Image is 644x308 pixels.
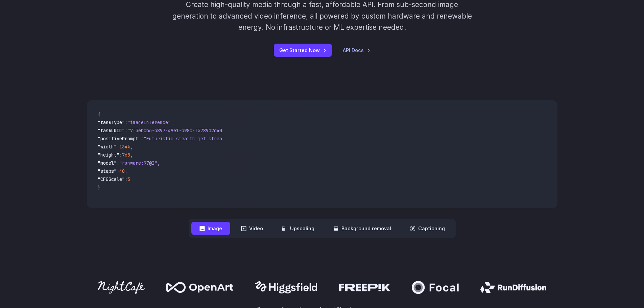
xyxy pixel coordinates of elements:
[171,119,173,125] span: ,
[98,160,117,166] span: "model"
[98,119,125,125] span: "taskType"
[117,144,119,150] span: :
[119,168,125,174] span: 40
[233,222,271,235] button: Video
[125,168,127,174] span: ,
[98,184,100,190] span: }
[127,127,230,134] span: "7f3ebcb6-b897-49e1-b98c-f5789d2d40d7"
[98,144,117,150] span: "width"
[122,152,130,158] span: 768
[130,144,133,150] span: ,
[144,136,390,142] span: "Futuristic stealth jet streaking through a neon-lit cityscape with glowing purple exhaust"
[157,160,160,166] span: ,
[117,160,119,166] span: :
[191,222,230,235] button: Image
[141,136,144,142] span: :
[98,111,100,117] span: {
[127,119,171,125] span: "imageInference"
[127,176,130,182] span: 5
[98,152,119,158] span: "height"
[125,176,127,182] span: :
[402,222,453,235] button: Captioning
[274,44,332,57] a: Get Started Now
[125,119,127,125] span: :
[119,152,122,158] span: :
[98,127,125,134] span: "taskUUID"
[130,152,133,158] span: ,
[343,46,371,54] a: API Docs
[98,176,125,182] span: "CFGScale"
[117,168,119,174] span: :
[98,136,141,142] span: "positivePrompt"
[125,127,127,134] span: :
[98,168,117,174] span: "steps"
[325,222,399,235] button: Background removal
[119,144,130,150] span: 1344
[274,222,323,235] button: Upscaling
[119,160,157,166] span: "runware:97@2"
